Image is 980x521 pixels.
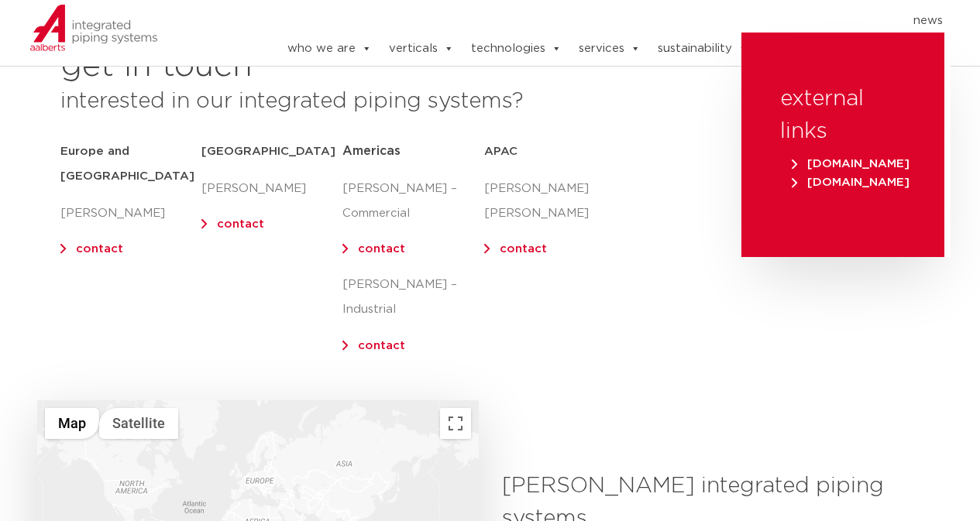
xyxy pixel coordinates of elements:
[60,146,194,182] strong: Europe and [GEOGRAPHIC_DATA]
[45,408,99,439] button: Show street map
[913,9,943,33] a: news
[217,218,264,230] a: contact
[342,145,401,157] span: Americas
[60,201,201,226] p: [PERSON_NAME]
[99,408,178,439] button: Show satellite imagery
[440,408,471,439] button: Toggle fullscreen view
[201,139,342,164] h5: [GEOGRAPHIC_DATA]
[500,243,547,255] a: contact
[389,33,454,64] a: verticals
[358,340,405,351] a: contact
[201,177,342,201] p: [PERSON_NAME]
[342,272,483,322] p: [PERSON_NAME] – Industrial
[471,33,562,64] a: technologies
[792,158,910,170] span: [DOMAIN_NAME]
[240,9,944,33] nav: Menu
[788,158,913,170] a: [DOMAIN_NAME]
[342,177,483,226] p: [PERSON_NAME] – Commercial
[484,177,625,226] p: [PERSON_NAME] [PERSON_NAME]
[788,177,913,188] a: [DOMAIN_NAME]
[60,85,703,118] h3: interested in our integrated piping systems?
[484,139,625,164] h5: APAC
[658,33,748,64] a: sustainability
[76,243,123,255] a: contact
[780,83,906,148] h3: external links
[579,33,641,64] a: services
[358,243,405,255] a: contact
[792,177,910,188] span: [DOMAIN_NAME]
[287,33,372,64] a: who we are
[60,48,253,85] h2: get in touch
